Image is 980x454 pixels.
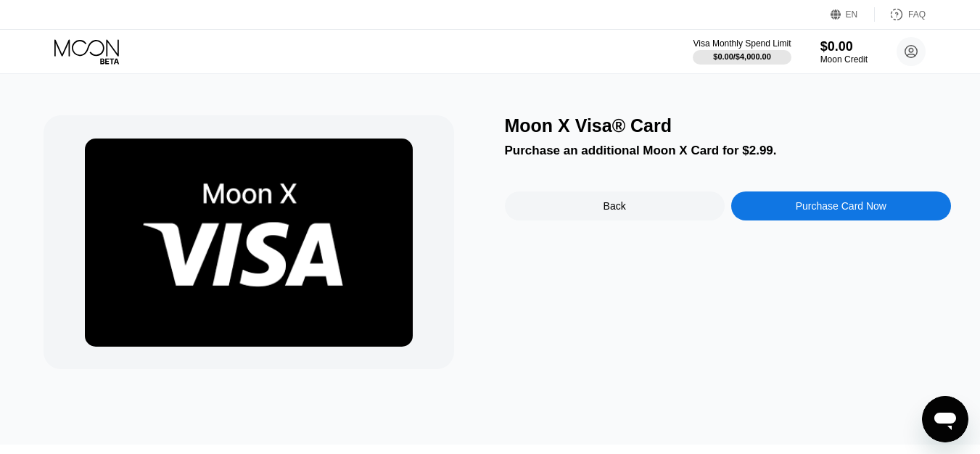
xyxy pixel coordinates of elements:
[846,9,858,20] div: EN
[693,38,791,49] div: Visa Monthly Spend Limit
[908,9,926,20] div: FAQ
[831,7,875,22] div: EN
[505,115,951,136] div: Moon X Visa® Card
[505,144,951,158] div: Purchase an additional Moon X Card for $2.99.
[820,54,868,65] div: Moon Credit
[731,191,951,220] div: Purchase Card Now
[922,396,968,442] iframe: Button to launch messaging window
[820,39,868,65] div: $0.00Moon Credit
[820,39,868,54] div: $0.00
[505,191,725,220] div: Back
[693,38,791,65] div: Visa Monthly Spend Limit$0.00/$4,000.00
[796,200,886,212] div: Purchase Card Now
[604,200,626,212] div: Back
[713,52,771,61] div: $0.00 / $4,000.00
[875,7,926,22] div: FAQ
